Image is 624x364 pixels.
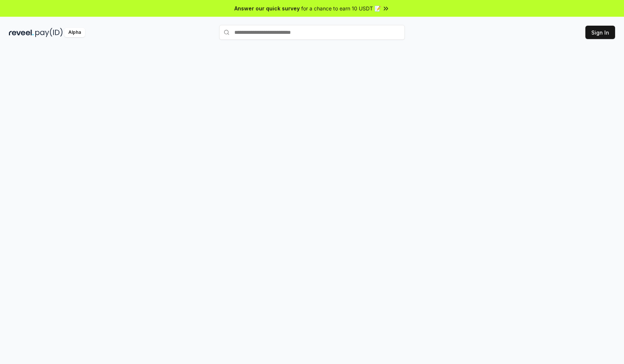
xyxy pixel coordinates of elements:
[64,28,85,37] div: Alpha
[9,28,34,37] img: reveel_dark
[585,26,615,39] button: Sign In
[234,4,300,12] span: Answer our quick survey
[301,4,381,12] span: for a chance to earn 10 USDT 📝
[35,28,63,37] img: pay_id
